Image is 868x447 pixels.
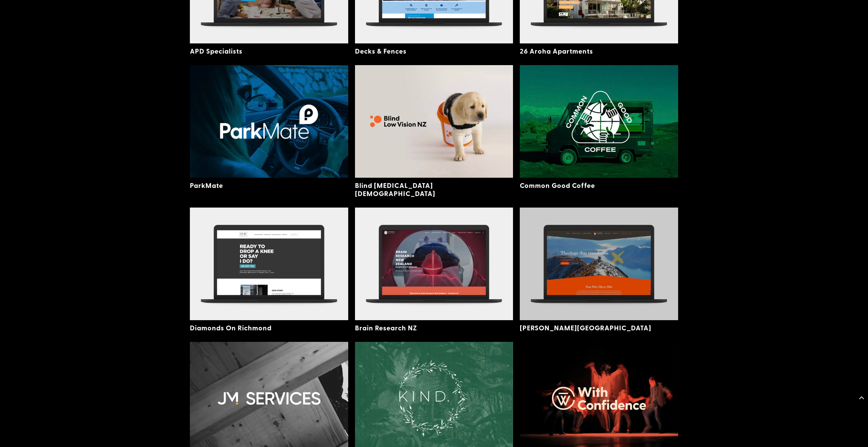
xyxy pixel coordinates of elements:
[190,208,348,320] img: Diamonds On Richmond
[520,65,678,178] img: Common Good Coffee
[355,323,417,332] a: Brain Research NZ
[355,65,513,178] img: Blind Low Vision NZ
[355,46,407,56] a: Decks & Fences
[190,180,223,190] a: ParkMate
[190,46,242,56] a: APD Specialists
[355,180,435,198] a: Blind [MEDICAL_DATA][DEMOGRAPHIC_DATA]
[355,208,513,320] img: Brain Research NZ
[520,46,593,56] a: 26 Aroha Apartments
[520,208,678,320] img: Carey Baptist College
[520,180,595,190] a: Common Good Coffee
[190,323,272,332] a: Diamonds On Richmond
[190,65,348,178] img: ParkMate
[520,323,651,332] a: [PERSON_NAME][GEOGRAPHIC_DATA]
